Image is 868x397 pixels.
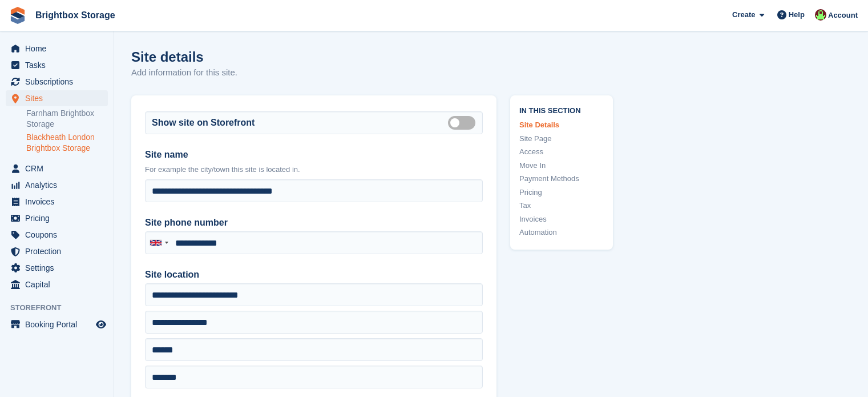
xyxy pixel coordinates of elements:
span: Subscriptions [25,74,94,90]
div: United Kingdom: +44 [146,232,172,254]
a: Site Details [519,119,604,131]
a: Site Page [519,133,604,145]
span: Coupons [25,227,94,243]
a: menu [6,316,108,332]
a: menu [6,276,108,292]
a: menu [6,57,108,73]
span: Booking Portal [25,316,94,332]
h1: Site details [131,49,237,65]
span: Home [25,41,94,57]
span: Settings [25,260,94,276]
span: Help [789,9,805,21]
span: Storefront [10,302,114,314]
a: Move In [519,160,604,171]
a: menu [6,227,108,243]
span: Tasks [25,57,94,73]
a: Blackheath London Brightbox Storage [26,132,108,154]
a: Automation [519,227,604,238]
a: menu [6,177,108,193]
span: Sites [25,90,94,106]
span: Account [828,10,858,21]
p: Add information for this site. [131,66,237,79]
a: menu [6,161,108,177]
label: Show site on Storefront [152,116,255,130]
span: Analytics [25,177,94,193]
img: stora-icon-8386f47178a22dfd0bd8f6a31ec36ba5ce8667c1dd55bd0f319d3a0aa187defe.svg [9,7,26,24]
span: Capital [25,276,94,292]
a: Access [519,146,604,158]
label: Site phone number [145,216,483,230]
a: menu [6,41,108,57]
a: menu [6,243,108,259]
a: Invoices [519,214,604,225]
a: menu [6,260,108,276]
a: Farnham Brightbox Storage [26,108,108,130]
label: Site location [145,268,483,282]
span: Protection [25,243,94,259]
span: Create [732,9,755,21]
a: menu [6,90,108,106]
a: menu [6,74,108,90]
a: menu [6,210,108,226]
a: Pricing [519,187,604,198]
img: Marlena [815,9,826,21]
p: For example the city/town this site is located in. [145,164,483,175]
label: Is public [448,122,480,123]
label: Site name [145,148,483,162]
span: Invoices [25,194,94,210]
a: Preview store [94,318,108,331]
span: CRM [25,161,94,177]
a: Payment Methods [519,173,604,185]
a: Brightbox Storage [31,6,120,25]
a: Tax [519,200,604,211]
span: Pricing [25,210,94,226]
span: In this section [519,105,604,115]
a: menu [6,194,108,210]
